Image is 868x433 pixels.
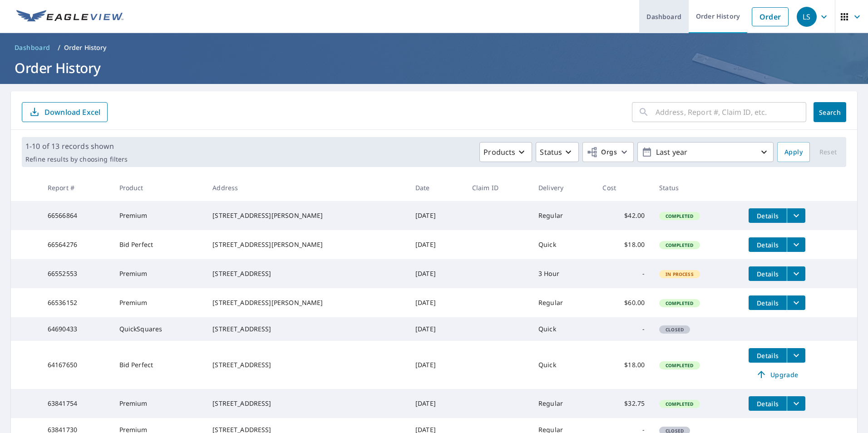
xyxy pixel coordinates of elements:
[212,240,401,249] div: [STREET_ADDRESS][PERSON_NAME]
[595,230,652,259] td: $18.00
[787,266,805,281] button: filesDropdownBtn-66552553
[112,317,206,341] td: QuickSquares
[749,348,787,363] button: detailsBtn-64167650
[787,208,805,223] button: filesDropdownBtn-66566864
[749,396,787,411] button: detailsBtn-63841754
[531,341,595,389] td: Quick
[787,237,805,252] button: filesDropdownBtn-66564276
[536,142,579,162] button: Status
[40,288,112,317] td: 66536152
[40,259,112,288] td: 66552553
[212,325,401,334] div: [STREET_ADDRESS]
[656,99,806,125] input: Address, Report #, Claim ID, etc.
[787,396,805,411] button: filesDropdownBtn-63841754
[58,42,60,53] li: /
[777,142,810,162] button: Apply
[112,341,206,389] td: Bid Perfect
[408,174,465,201] th: Date
[11,40,54,55] a: Dashboard
[595,341,652,389] td: $18.00
[483,147,515,157] p: Products
[40,174,112,201] th: Report #
[749,295,787,310] button: detailsBtn-66536152
[408,259,465,288] td: [DATE]
[531,389,595,418] td: Regular
[531,288,595,317] td: Regular
[797,7,817,27] div: LS
[40,389,112,418] td: 63841754
[408,389,465,418] td: [DATE]
[531,201,595,230] td: Regular
[44,107,100,117] p: Download Excel
[749,208,787,223] button: detailsBtn-66566864
[112,288,206,317] td: Premium
[660,242,699,248] span: Completed
[408,341,465,389] td: [DATE]
[595,288,652,317] td: $60.00
[660,271,699,277] span: In Process
[787,348,805,363] button: filesDropdownBtn-64167650
[212,211,401,220] div: [STREET_ADDRESS][PERSON_NAME]
[15,43,50,52] span: Dashboard
[408,201,465,230] td: [DATE]
[652,144,759,160] p: Last year
[479,142,532,162] button: Products
[754,399,781,408] span: Details
[749,266,787,281] button: detailsBtn-66552553
[112,201,206,230] td: Premium
[531,317,595,341] td: Quick
[11,59,857,77] h1: Order History
[408,317,465,341] td: [DATE]
[40,230,112,259] td: 66564276
[660,326,689,333] span: Closed
[64,43,107,52] p: Order History
[408,288,465,317] td: [DATE]
[660,401,699,407] span: Completed
[814,102,846,122] button: Search
[16,10,123,24] img: EV Logo
[212,298,401,307] div: [STREET_ADDRESS][PERSON_NAME]
[25,155,128,163] p: Refine results by choosing filters
[595,174,652,201] th: Cost
[40,201,112,230] td: 66566864
[595,317,652,341] td: -
[652,174,741,201] th: Status
[749,367,805,382] a: Upgrade
[660,213,699,219] span: Completed
[754,351,781,360] span: Details
[784,147,803,158] span: Apply
[754,369,800,380] span: Upgrade
[40,341,112,389] td: 64167650
[212,360,401,369] div: [STREET_ADDRESS]
[582,142,634,162] button: Orgs
[112,174,206,201] th: Product
[754,270,781,278] span: Details
[587,147,617,158] span: Orgs
[531,174,595,201] th: Delivery
[754,212,781,220] span: Details
[205,174,408,201] th: Address
[821,108,839,117] span: Search
[212,269,401,278] div: [STREET_ADDRESS]
[787,295,805,310] button: filesDropdownBtn-66536152
[25,141,128,152] p: 1-10 of 13 records shown
[408,230,465,259] td: [DATE]
[595,259,652,288] td: -
[112,259,206,288] td: Premium
[22,102,108,122] button: Download Excel
[754,299,781,307] span: Details
[465,174,531,201] th: Claim ID
[531,259,595,288] td: 3 Hour
[112,230,206,259] td: Bid Perfect
[660,300,699,306] span: Completed
[540,147,562,157] p: Status
[11,40,857,55] nav: breadcrumb
[752,7,789,26] a: Order
[637,142,774,162] button: Last year
[531,230,595,259] td: Quick
[212,399,401,408] div: [STREET_ADDRESS]
[754,241,781,249] span: Details
[595,201,652,230] td: $42.00
[112,389,206,418] td: Premium
[595,389,652,418] td: $32.75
